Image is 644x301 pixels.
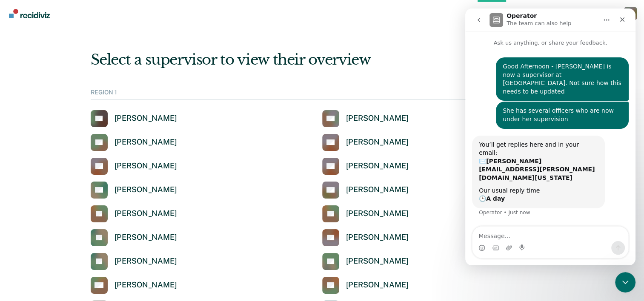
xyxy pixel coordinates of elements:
div: Select a supervisor to view their overview [91,51,554,68]
a: [PERSON_NAME] [91,205,177,222]
a: [PERSON_NAME] [322,110,409,127]
a: [PERSON_NAME] [91,277,177,294]
div: [PERSON_NAME] [114,161,177,171]
a: [PERSON_NAME] [91,229,177,246]
div: [PERSON_NAME] [346,185,409,195]
div: [PERSON_NAME] [114,233,177,242]
div: S B [624,7,637,20]
div: [PERSON_NAME] [346,256,409,266]
a: [PERSON_NAME] [91,110,177,127]
a: [PERSON_NAME] [322,277,409,294]
a: [PERSON_NAME] [322,205,409,222]
a: [PERSON_NAME] [322,158,409,175]
div: [PERSON_NAME] [346,114,409,123]
a: [PERSON_NAME] [91,134,177,151]
a: [PERSON_NAME] [91,158,177,175]
a: [PERSON_NAME] [322,182,409,199]
a: [PERSON_NAME] [322,229,409,246]
a: [PERSON_NAME] [322,134,409,151]
div: [PERSON_NAME] [114,280,177,290]
div: [PERSON_NAME] [114,185,177,195]
div: [PERSON_NAME] [114,256,177,266]
div: REGION 1 [91,89,554,100]
iframe: Intercom live chat [465,9,635,265]
iframe: Intercom live chat [615,272,635,292]
div: [PERSON_NAME] [346,161,409,171]
div: [PERSON_NAME] [346,280,409,290]
a: [PERSON_NAME] [91,182,177,199]
img: Recidiviz [9,9,50,18]
div: [PERSON_NAME] [346,137,409,147]
div: [PERSON_NAME] [114,209,177,219]
div: [PERSON_NAME] [346,209,409,219]
a: [PERSON_NAME] [322,253,409,270]
div: [PERSON_NAME] [114,137,177,147]
div: [PERSON_NAME] [346,233,409,242]
div: [PERSON_NAME] [114,114,177,123]
button: Profile dropdown button [624,7,637,20]
a: [PERSON_NAME] [91,253,177,270]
